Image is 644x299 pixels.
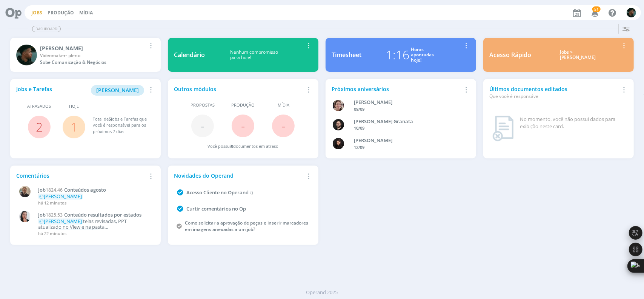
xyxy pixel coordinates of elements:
div: Você possui documentos em atraso [207,143,278,150]
a: Produção [48,9,74,16]
button: Mídia [77,10,95,16]
img: C [19,211,31,222]
span: - [241,118,245,134]
a: 2 [36,119,43,135]
img: K [16,45,37,65]
a: Como solicitar a aprovação de peças e inserir marcadores em imagens anexadas a um job? [185,220,308,232]
img: A [333,100,344,111]
span: Hoje [69,103,79,110]
div: Outros módulos [174,85,303,93]
div: Próximos aniversários [332,85,461,93]
span: @[PERSON_NAME] [39,218,82,225]
img: L [333,138,344,149]
div: Timesheet [332,50,361,59]
a: [PERSON_NAME] [91,86,144,93]
span: [PERSON_NAME] [96,87,139,94]
img: dashboard_not_found.png [492,116,514,141]
div: Horas apontadas hoje! [411,47,434,63]
span: Propostas [191,102,215,108]
span: 12/09 [354,144,364,150]
div: Comentários [16,172,146,180]
div: Kauan Franco [40,44,146,52]
button: 51 [587,6,602,20]
div: Bruno Corralo Granata [354,118,460,125]
span: há 12 minutos [38,200,66,206]
div: 1:16 [386,46,409,64]
a: Acesso Cliente no Operand :) [186,189,253,196]
span: @[PERSON_NAME] [39,193,82,200]
div: Nenhum compromisso para hoje! [205,50,303,60]
div: Videomaker- pleno [40,52,146,59]
span: 1825.53 [46,212,63,218]
span: - [281,118,285,134]
img: B [333,119,344,130]
span: @[PERSON_NAME] [56,229,98,236]
div: No momento, você não possui dados para exibição neste card. [520,116,625,130]
div: Jobs e Tarefas [16,85,146,96]
span: 09/09 [354,106,364,112]
div: Aline Beatriz Jackisch [354,99,460,106]
span: 51 [592,6,601,12]
a: K[PERSON_NAME]Videomaker- plenoSobe Comunicação & Negócios [10,38,161,72]
div: Calendário [174,50,205,59]
span: Conteúdo resultados por estados [64,211,141,218]
div: Sobe Comunicação & Negócios [40,59,146,66]
span: 5 [109,116,111,122]
button: Jobs [29,10,45,16]
div: Total de Jobs e Tarefas que você é responsável para os próximos 7 dias [93,116,147,135]
a: 1 [71,119,77,135]
p: telas revisadas, PPT atualizado no View e na pasta Cliente. telas do vídeo Cerrado [38,218,151,230]
div: Acesso Rápido [489,50,531,59]
div: Jobs > [PERSON_NAME] [537,50,619,60]
span: 10/09 [354,125,364,131]
div: Luana da Silva de Andrade [354,137,460,144]
span: Produção [231,102,255,108]
span: há 22 minutos [38,231,66,236]
span: Conteúdos agosto [64,186,106,193]
a: Mídia [79,9,93,16]
span: - [201,118,204,134]
span: 0 [231,143,233,149]
a: Job1824.46Conteúdos agosto [38,187,151,193]
span: Dashboard [32,26,61,32]
img: K [627,8,636,17]
div: Últimos documentos editados [489,85,619,100]
button: K [626,6,636,19]
span: 1824.46 [46,187,63,193]
a: Job1825.53Conteúdo resultados por estados [38,212,151,218]
a: Curtir comentários no Op [186,205,246,212]
div: Que você é responsável [489,93,619,100]
span: Mídia [278,102,289,108]
button: Produção [45,10,76,16]
span: Atrasados [27,103,51,110]
a: Timesheet1:16Horasapontadashoje! [326,38,476,72]
button: [PERSON_NAME] [91,85,144,96]
div: Novidades do Operand [174,172,303,180]
a: Jobs [31,9,42,16]
img: R [19,186,31,197]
